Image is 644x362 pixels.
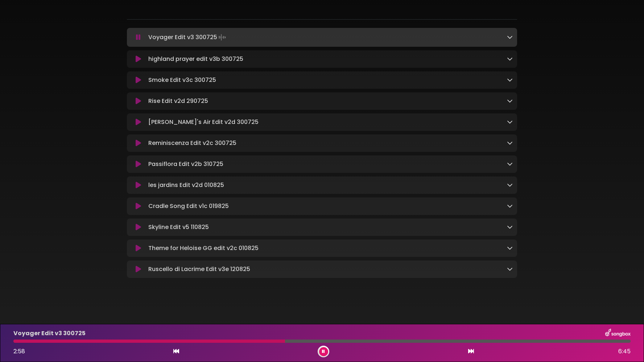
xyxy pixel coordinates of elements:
p: Skyline Edit v5 110825 [148,223,209,232]
p: Passiflora Edit v2b 310725 [148,160,223,168]
p: Ruscello di Lacrime Edit v3e 120825 [148,265,250,274]
p: Theme for Heloise GG edit v2c 010825 [148,244,259,253]
p: Smoke Edit v3c 300725 [148,76,216,84]
img: waveform4.gif [217,32,227,42]
p: [PERSON_NAME]'s Air Edit v2d 300725 [148,118,259,126]
p: Rise Edit v2d 290725 [148,97,208,105]
p: les jardins Edit v2d 010825 [148,181,224,190]
p: Cradle Song Edit v1c 019825 [148,202,229,211]
p: Voyager Edit v3 300725 [148,32,227,42]
p: Reminiscenza Edit v2c 300725 [148,139,236,147]
p: highland prayer edit v3b 300725 [148,55,243,63]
